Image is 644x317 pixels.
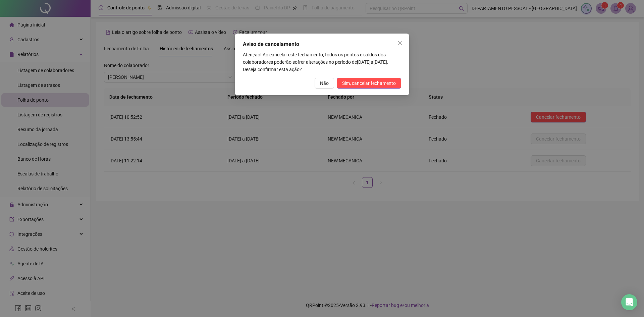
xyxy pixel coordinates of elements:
[243,41,299,47] span: Aviso de cancelamento
[397,40,402,46] span: close
[243,52,386,65] span: Atenção! Ao cancelar este fechamento, todos os pontos e saldos dos colaboradores poderão sofrer a...
[342,80,396,87] span: Sim, cancelar fechamento
[243,51,401,73] p: [DATE] a [DATE]
[337,78,401,89] button: Sim, cancelar fechamento
[394,38,405,48] button: Close
[320,80,329,87] span: Não
[315,78,334,89] button: Não
[621,294,637,310] div: Open Intercom Messenger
